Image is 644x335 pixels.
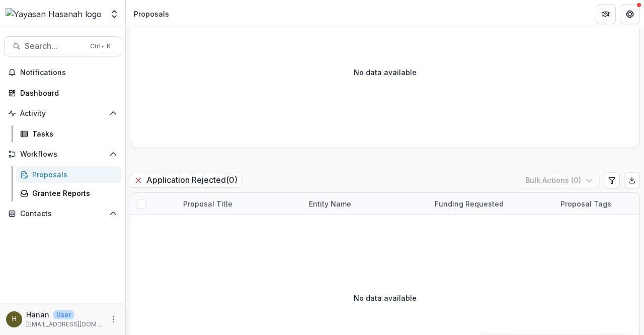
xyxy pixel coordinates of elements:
nav: breadcrumb [130,7,173,21]
div: Proposals [134,9,169,19]
button: Notifications [4,64,121,81]
button: Open Workflows [4,146,121,162]
a: Dashboard [4,85,121,101]
div: Funding Requested [429,193,554,215]
span: Notifications [20,69,117,77]
div: Grantee Reports [32,188,113,198]
div: Entity Name [303,193,429,215]
p: No data available [354,67,417,78]
div: Proposals [32,169,113,180]
p: [EMAIL_ADDRESS][DOMAIN_NAME] [26,320,103,329]
a: Proposals [16,166,121,183]
h2: Application Rejected ( 0 ) [130,173,242,187]
div: Entity Name [303,198,357,209]
span: Search... [25,41,84,51]
div: Funding Requested [429,198,510,209]
button: Open Activity [4,105,121,121]
button: Open entity switcher [107,4,121,24]
div: Ctrl + K [88,41,113,52]
div: Hanan [12,316,17,322]
button: More [107,313,119,325]
div: Tasks [32,128,113,139]
p: No data available [354,293,417,303]
a: Tasks [16,125,121,142]
div: Proposal Title [177,193,303,215]
div: Proposal Title [177,198,238,209]
button: Get Help [620,4,640,24]
div: Proposal Tags [554,198,617,209]
p: Hanan [26,309,49,320]
button: Export table data [624,172,640,188]
button: Edit table settings [604,172,620,188]
a: Grantee Reports [16,185,121,202]
button: Partners [596,4,616,24]
span: Activity [20,109,105,118]
button: Bulk Actions (0) [519,172,600,188]
p: User [53,310,74,319]
button: Search... [4,36,121,56]
button: Open Contacts [4,206,121,222]
img: Yayasan Hasanah logo [6,8,102,20]
div: Dashboard [20,88,113,98]
span: Contacts [20,210,105,218]
span: Workflows [20,150,105,159]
